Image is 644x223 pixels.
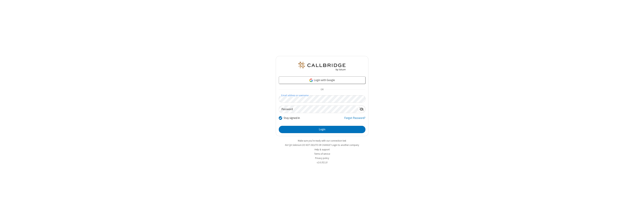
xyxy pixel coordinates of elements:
li: v2.6.352.10 [276,161,368,164]
span: OR [319,87,325,92]
img: google-icon.png [309,78,313,82]
input: Password [279,106,358,113]
iframe: Chat [635,213,641,220]
img: QA Selenium DO NOT DELETE OR CHANGE [298,62,346,71]
a: Forgot Password? [344,116,365,123]
button: Login [279,126,365,133]
a: Login with Google [279,76,365,84]
button: Login to another company [332,143,359,147]
a: Help & support [315,148,330,151]
a: Make sure you're ready with our connection test [298,139,346,142]
a: Privacy policy [315,157,329,160]
label: Stay signed in [284,116,300,120]
input: Email address or username [279,95,365,103]
a: Terms of service [314,152,330,155]
li: Not QA Selenium DO NOT DELETE OR CHANGE? [276,143,368,147]
div: Show password [358,106,365,113]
